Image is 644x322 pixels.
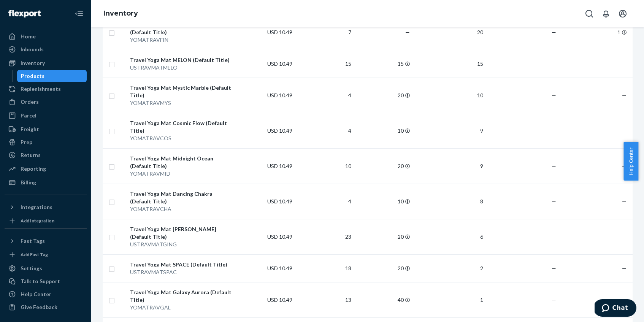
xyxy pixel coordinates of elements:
[413,14,486,50] td: 20
[354,50,413,78] td: 15
[21,290,51,298] div: Help Center
[103,9,138,17] a: Inventory
[71,6,87,21] button: Close Navigation
[295,219,354,254] td: 23
[21,33,36,40] div: Home
[267,29,292,35] span: USD 10.49
[413,50,486,78] td: 15
[552,60,556,67] span: —
[21,303,57,311] div: Give Feedback
[552,265,556,271] span: —
[552,297,556,303] span: —
[559,14,633,50] td: 1
[354,78,413,113] td: 20
[5,149,87,161] a: Returns
[623,142,638,181] button: Help Center
[354,184,413,219] td: 10
[130,241,234,248] div: USTRAVMATGING
[130,268,234,276] div: USTRAVMATSPAC
[8,10,41,17] img: Flexport logo
[130,155,234,170] div: Travel Yoga Mat Midnight Ocean (Default Title)
[267,92,292,98] span: USD 10.49
[582,6,597,21] button: Open Search Box
[21,85,61,93] div: Replenishments
[267,127,292,134] span: USD 10.49
[354,219,413,254] td: 20
[21,125,39,133] div: Freight
[622,163,627,169] span: —
[21,138,32,146] div: Prep
[5,123,87,135] a: Freight
[552,127,556,134] span: —
[622,265,627,271] span: —
[354,282,413,317] td: 40
[267,198,292,205] span: USD 10.49
[622,233,627,240] span: —
[130,205,234,213] div: YOMATRAVCHA
[295,14,354,50] td: 7
[413,78,486,113] td: 10
[552,92,556,98] span: —
[21,265,42,272] div: Settings
[130,36,234,44] div: YOMATRAVFIN
[267,297,292,303] span: USD 10.49
[97,3,144,25] ol: breadcrumbs
[354,113,413,148] td: 10
[413,184,486,219] td: 8
[17,70,87,82] a: Products
[130,289,234,304] div: Travel Yoga Mat Galaxy Aurora (Default Title)
[615,6,630,21] button: Open account menu
[21,112,36,119] div: Parcel
[130,99,234,107] div: YOMATRAVMYS
[130,304,234,311] div: YOMATRAVGAL
[295,254,354,282] td: 18
[130,135,234,142] div: YOMATRAVCOS
[5,250,87,259] a: Add Fast Tag
[21,46,44,53] div: Inbounds
[130,56,234,64] div: Travel Yoga Mat MELON (Default Title)
[295,50,354,78] td: 15
[5,96,87,108] a: Orders
[413,219,486,254] td: 6
[413,148,486,184] td: 9
[552,233,556,240] span: —
[5,275,87,287] button: Talk to Support
[5,109,87,122] a: Parcel
[130,119,234,135] div: Travel Yoga Mat Cosmic Flow (Default Title)
[622,198,627,205] span: —
[5,136,87,148] a: Prep
[622,297,627,303] span: —
[5,288,87,300] a: Help Center
[267,163,292,169] span: USD 10.49
[5,301,87,313] button: Give Feedback
[21,151,41,159] div: Returns
[21,217,54,224] div: Add Integration
[267,265,292,271] span: USD 10.49
[5,163,87,175] a: Reporting
[354,254,413,282] td: 20
[295,184,354,219] td: 4
[5,176,87,189] a: Billing
[413,282,486,317] td: 1
[552,198,556,205] span: —
[5,235,87,247] button: Fast Tags
[21,278,60,285] div: Talk to Support
[130,190,234,205] div: Travel Yoga Mat Dancing Chakra (Default Title)
[21,251,48,258] div: Add Fast Tag
[295,78,354,113] td: 4
[354,148,413,184] td: 20
[21,165,46,173] div: Reporting
[21,72,44,80] div: Products
[5,57,87,69] a: Inventory
[130,170,234,178] div: YOMATRAVMID
[622,60,627,67] span: —
[21,179,36,186] div: Billing
[21,98,39,106] div: Orders
[598,6,614,21] button: Open notifications
[130,64,234,71] div: USTRAVMATMELO
[5,216,87,225] a: Add Integration
[267,60,292,67] span: USD 10.49
[405,29,410,35] span: —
